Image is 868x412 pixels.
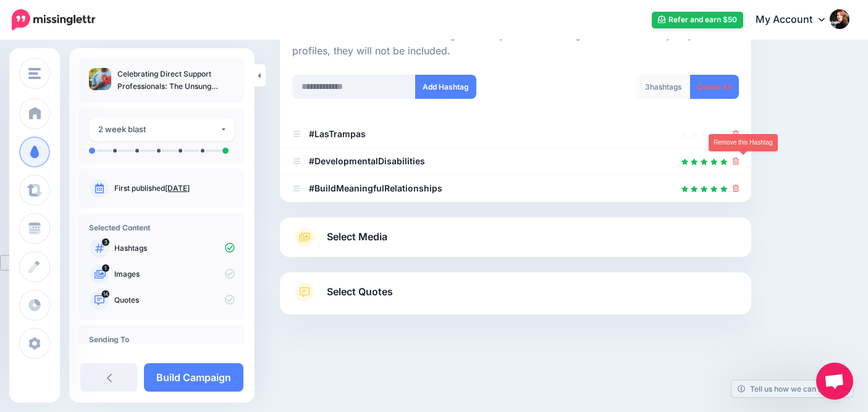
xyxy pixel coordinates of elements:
p: Images [114,269,235,280]
a: Refer and earn $50 [652,12,743,28]
span: Select Quotes [327,284,393,300]
button: Add Hashtag [415,75,476,99]
a: Select Quotes [292,282,739,314]
span: 1 [102,264,109,272]
p: First published [114,183,235,194]
li: A post will be sent on day 5 [179,149,182,153]
a: Delete All [690,75,739,99]
li: A post will be sent on day 2 [135,149,139,153]
li: A post will be sent on day 8 [201,149,204,153]
img: Missinglettr [12,9,95,30]
span: 14 [102,290,110,298]
img: eed5fe553781dbadb271e8e562e90c3d_thumb.jpg [89,68,111,90]
img: menu.png [28,68,41,79]
li: A post will be sent on day 3 [157,149,161,153]
p: Celebrating Direct Support Professionals: The Unsung Heroes of Independence [117,68,235,93]
h4: Sending To [89,335,235,344]
li: A post will be sent on day 0 [89,148,95,154]
li: A post will be sent on day 1 [113,149,117,153]
a: Tell us how we can improve [731,380,853,397]
div: 2 week blast [98,122,220,137]
span: 3 [102,238,109,246]
button: 2 week blast [89,117,235,141]
div: Open chat [816,363,853,400]
p: Quotes [114,295,235,306]
p: Hashtags [114,243,235,254]
a: My Account [743,5,849,35]
a: [DATE] [165,183,190,193]
h4: Selected Content [89,223,235,232]
li: A post will be sent on day 14 [222,148,229,154]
